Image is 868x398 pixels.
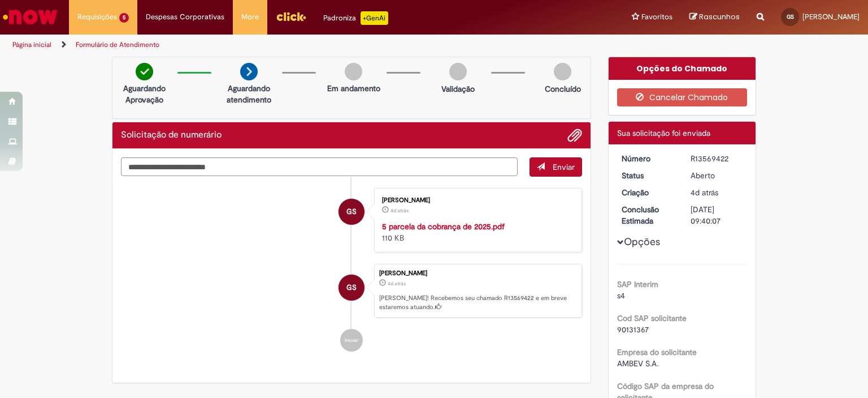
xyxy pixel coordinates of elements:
[613,153,683,164] dt: Número
[240,63,258,80] img: arrow-next.png
[1,6,59,28] img: ServiceNow
[609,57,756,80] div: Opções do Chamado
[117,83,172,105] p: Aguardando Aprovação
[567,128,582,143] button: Adicionar anexos
[802,12,860,22] span: [PERSON_NAME]
[346,274,357,301] span: GS
[613,187,683,198] dt: Criação
[689,12,740,23] a: Rascunhos
[77,11,117,23] span: Requisições
[76,40,159,49] a: Formulário de Atendimento
[617,347,697,357] b: Empresa do solicitante
[121,177,582,363] ul: Histórico de tíquete
[617,324,649,335] span: 90131367
[241,11,259,23] span: More
[361,11,388,25] p: +GenAi
[388,280,406,287] span: 4d atrás
[8,35,570,55] ul: Trilhas de página
[617,313,687,323] b: Cod SAP solicitante
[382,221,570,243] div: 110 KB
[222,83,276,105] p: Aguardando atendimento
[613,170,683,181] dt: Status
[382,221,505,232] a: 5 parcela da cobrança de 2025.pdf
[346,198,357,225] span: GS
[327,83,380,94] p: Em andamento
[617,290,625,301] span: s4
[617,279,658,289] b: SAP Interim
[691,153,743,164] div: R13569422
[617,88,748,106] button: Cancelar Chamado
[379,270,576,277] div: [PERSON_NAME]
[388,280,406,287] time: 26/09/2025 09:40:03
[121,130,222,140] h2: Solicitação de numerário Histórico de tíquete
[338,275,364,301] div: Gustavo Damasceno Silva
[382,197,570,204] div: [PERSON_NAME]
[691,204,743,226] div: [DATE] 09:40:07
[553,162,575,172] span: Enviar
[12,40,51,49] a: Página inicial
[338,199,364,225] div: Gustavo Damasceno Silva
[691,187,718,198] time: 26/09/2025 09:40:03
[345,63,362,80] img: img-circle-grey.png
[136,63,153,80] img: check-circle-green.png
[554,63,571,80] img: img-circle-grey.png
[530,157,582,177] button: Enviar
[691,187,718,198] span: 4d atrás
[613,204,683,226] dt: Conclusão Estimada
[379,294,576,311] p: [PERSON_NAME]! Recebemos seu chamado R13569422 e em breve estaremos atuando.
[449,63,467,80] img: img-circle-grey.png
[641,11,672,23] span: Favoritos
[441,83,475,95] p: Validação
[691,170,743,181] div: Aberto
[121,264,582,318] li: Gustavo Damasceno Silva
[545,83,581,95] p: Concluído
[699,11,740,22] span: Rascunhos
[787,13,794,20] span: GS
[146,11,224,23] span: Despesas Corporativas
[119,13,129,23] span: 5
[617,128,710,138] span: Sua solicitação foi enviada
[691,187,743,198] div: 26/09/2025 09:40:03
[617,358,658,369] span: AMBEV S.A.
[121,157,518,177] textarea: Digite sua mensagem aqui...
[390,207,409,214] time: 26/09/2025 09:39:59
[323,11,388,25] div: Padroniza
[390,207,409,214] span: 4d atrás
[276,8,306,25] img: click_logo_yellow_360x200.png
